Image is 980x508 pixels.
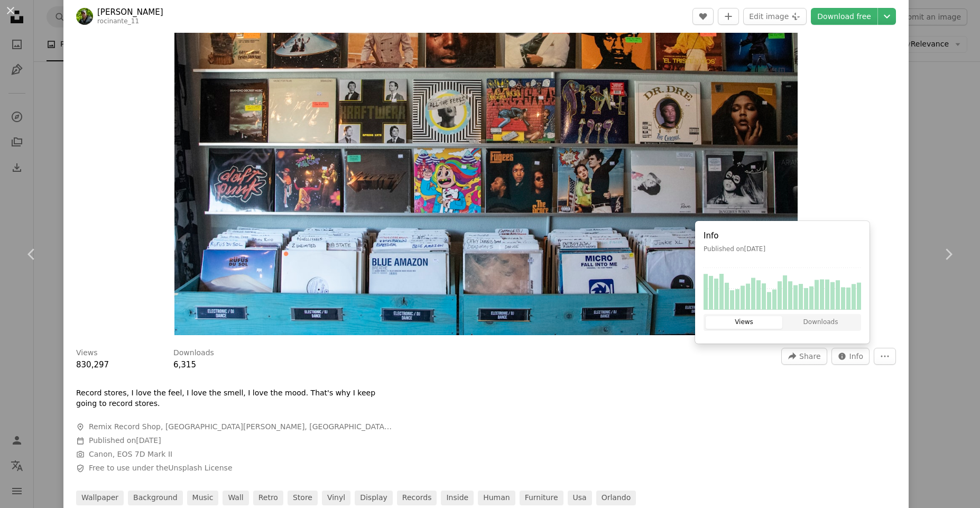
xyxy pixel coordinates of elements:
a: records [397,491,437,505]
img: Go to Mick Haupt's profile [76,8,93,25]
span: Info [849,348,864,364]
h1: Info [704,229,861,242]
button: Choose download size [878,8,896,25]
a: background [128,491,183,505]
button: Share this image [781,348,827,365]
a: retro [253,491,283,505]
a: music [187,491,219,505]
a: Download free [811,8,877,25]
span: Free to use under the [89,463,233,474]
button: Add to Collection [718,8,739,25]
h3: Views [76,348,98,358]
span: Share [799,348,820,364]
a: rocinante_11 [97,17,139,25]
button: Like [692,8,714,25]
a: vinyl [322,491,350,505]
a: [PERSON_NAME] [97,7,163,17]
h3: Downloads [173,348,214,358]
a: display [355,491,393,505]
a: furniture [520,491,563,505]
span: 830,297 [76,360,109,370]
time: August 25, 2020 at 3:03:33 PM GMT+1 [744,245,766,253]
a: usa [568,491,592,505]
span: Remix Record Shop, [GEOGRAPHIC_DATA][PERSON_NAME], [GEOGRAPHIC_DATA], [GEOGRAPHIC_DATA], [GEOGRAP... [89,422,393,432]
a: Next [917,204,980,305]
span: Published on [704,245,765,253]
time: August 25, 2020 at 3:03:33 PM GMT+1 [136,436,161,445]
button: More Actions [874,348,896,365]
span: 6,315 [173,360,196,370]
a: Unsplash License [168,464,232,472]
button: Views [706,316,782,329]
a: human [478,491,515,505]
a: orlando [596,491,636,505]
p: Record stores, I love the feel, I love the smell, I love the mood. That's why I keep going to rec... [76,388,393,409]
a: wall [223,491,248,505]
a: inside [441,491,474,505]
button: Canon, EOS 7D Mark II [89,449,172,460]
button: Downloads [782,316,859,329]
a: wallpaper [76,491,124,505]
button: Edit image [743,8,807,25]
a: store [288,491,318,505]
button: Stats about this image [831,348,870,365]
span: Published on [89,436,161,445]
